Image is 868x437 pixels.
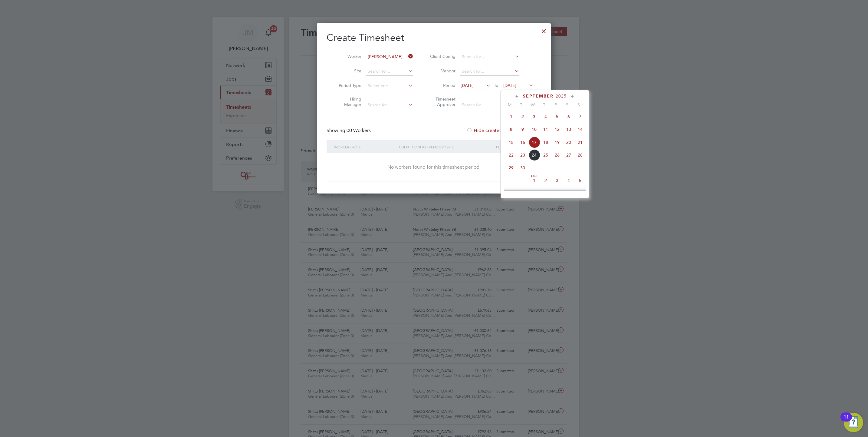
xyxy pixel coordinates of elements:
[528,187,540,199] span: 8
[551,124,563,135] span: 12
[556,94,567,99] span: 2025
[528,175,540,186] span: 1
[563,149,574,161] span: 27
[551,175,563,186] span: 3
[460,67,519,76] input: Search for...
[551,187,563,199] span: 10
[505,111,517,114] span: Sep
[574,175,586,186] span: 5
[528,175,540,178] span: Oct
[505,124,517,135] span: 8
[574,187,586,199] span: 12
[466,127,528,134] label: Hide created timesheets
[428,54,455,59] label: Client Config
[428,96,455,107] label: Timesheet Approver
[538,102,550,108] span: T
[505,137,517,148] span: 15
[327,31,541,44] h2: Create Timesheet
[540,187,551,199] span: 9
[540,175,551,186] span: 2
[517,124,528,135] span: 9
[540,111,551,122] span: 4
[333,140,397,154] div: Worker / Role
[517,162,528,174] span: 30
[517,187,528,199] span: 7
[540,124,551,135] span: 11
[461,83,474,88] span: [DATE]
[492,81,500,89] span: To
[551,111,563,122] span: 5
[517,111,528,122] span: 2
[574,149,586,161] span: 28
[366,82,413,90] input: Select one
[515,102,527,108] span: T
[334,96,361,107] label: Hiring Manager
[540,149,551,161] span: 25
[563,124,574,135] span: 13
[563,175,574,186] span: 4
[334,68,361,74] label: Site
[574,137,586,148] span: 21
[517,149,528,161] span: 23
[528,149,540,161] span: 24
[334,54,361,59] label: Worker
[428,68,455,74] label: Vendor
[563,187,574,199] span: 11
[563,111,574,122] span: 6
[844,413,863,432] button: Open Resource Center, 11 new notifications
[551,137,563,148] span: 19
[528,124,540,135] span: 10
[333,164,535,170] div: No workers found for this timesheet period.
[561,102,573,108] span: S
[503,83,516,88] span: [DATE]
[504,102,515,108] span: M
[574,111,586,122] span: 7
[527,102,538,108] span: W
[366,53,413,61] input: Search for...
[517,137,528,148] span: 16
[540,137,551,148] span: 18
[347,127,371,134] span: 00 Workers
[563,137,574,148] span: 20
[505,149,517,161] span: 22
[505,162,517,174] span: 29
[366,101,413,109] input: Search for...
[505,111,517,122] span: 1
[505,187,517,199] span: 6
[495,140,535,154] div: Period
[460,53,519,61] input: Search for...
[428,83,455,88] label: Period
[334,83,361,88] label: Period Type
[528,137,540,148] span: 17
[574,124,586,135] span: 14
[843,417,849,425] div: 11
[551,149,563,161] span: 26
[366,67,413,76] input: Search for...
[573,102,584,108] span: S
[397,140,495,154] div: Client Config / Vendor / Site
[550,102,561,108] span: F
[327,127,372,134] div: Showing
[523,94,554,99] span: September
[528,111,540,122] span: 3
[460,101,519,109] input: Search for...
